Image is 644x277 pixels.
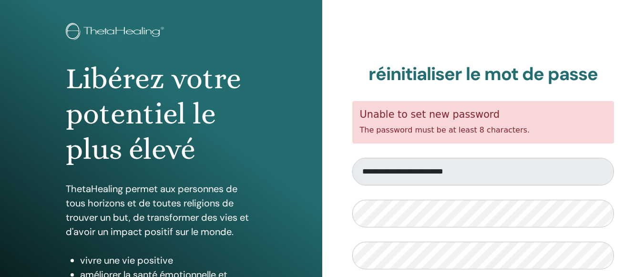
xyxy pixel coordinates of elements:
h5: Unable to set new password [360,109,607,121]
h1: Libérez votre potentiel le plus élevé [66,61,256,167]
p: ThetaHealing permet aux personnes de tous horizons et de toutes religions de trouver un but, de t... [66,182,256,239]
h2: réinitialiser le mot de passe [352,63,614,85]
li: vivre une vie positive [80,253,256,267]
div: The password must be at least 8 characters. [352,101,614,144]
